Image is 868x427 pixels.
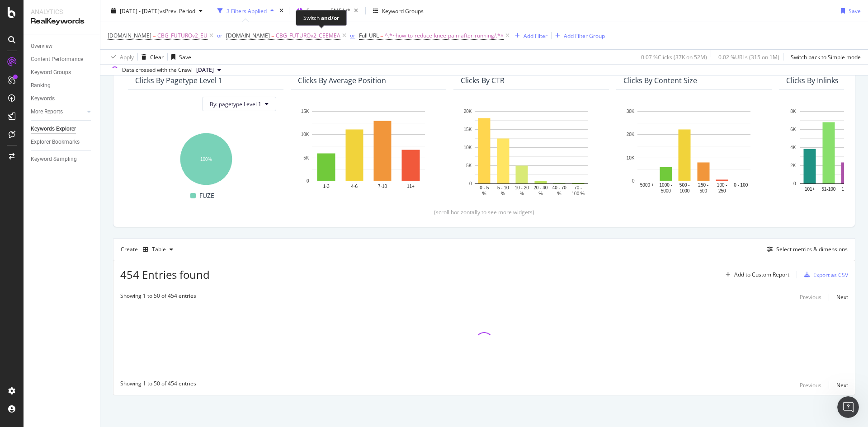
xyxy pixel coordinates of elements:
text: 0 [469,181,472,186]
span: Segment: EMEA/* [307,7,350,14]
text: 5000 + [640,183,654,188]
div: times [278,6,285,15]
a: Keyword Sampling [31,155,94,164]
div: Clear [150,53,164,61]
text: 10K [627,155,635,160]
text: 5K [303,155,309,160]
button: or [217,31,222,40]
div: A chart. [298,107,439,194]
button: Apply [108,50,134,64]
div: Switch back to Simple mode [791,53,861,61]
div: Table [152,247,166,252]
button: Add to Custom Report [722,267,789,282]
div: Keywords Explorer [31,124,76,134]
text: 1000 - [660,183,672,188]
a: Explorer Bookmarks [31,137,94,147]
text: 4K [790,145,796,150]
text: 30K [627,109,635,114]
text: 10K [301,132,309,137]
span: = [153,32,156,39]
div: Clicks By Average Position [298,76,386,85]
text: 5000 [661,188,671,193]
text: 10 - 20 [515,185,529,190]
span: CBG_FUTUROv2_CEEMEA [276,29,340,42]
button: By: pagetype Level 1 [202,97,276,111]
button: Export as CSV [801,267,848,282]
div: 3 Filters Applied [226,7,267,14]
text: % [482,191,486,196]
text: 0 [307,178,309,183]
button: Select metrics & dimensions [764,244,848,255]
text: 1-3 [323,184,330,189]
div: Clicks By CTR [461,76,505,85]
button: or [350,31,355,40]
div: Keywords [31,94,55,103]
button: Add Filter Group [552,30,605,41]
button: Switch back to Simple mode [787,50,861,64]
a: Overview [31,42,94,51]
div: Switch [303,14,339,22]
text: 7-10 [378,184,387,189]
text: 100 % [572,191,585,196]
div: Save [849,7,861,14]
span: 454 Entries found [120,267,210,282]
a: Content Performance [31,55,94,64]
button: Table [139,242,177,257]
text: 500 [699,188,707,193]
span: CBG_FUTUROv2_EU [157,29,208,42]
text: 15K [301,109,309,114]
svg: A chart. [461,107,602,197]
button: [DATE] [193,65,225,75]
div: (scroll horizontally to see more widgets) [124,208,844,216]
span: FUZE [199,190,214,201]
div: Previous [800,381,821,389]
span: vs Prev. Period [160,7,195,14]
text: 0 [632,178,635,183]
div: Add Filter Group [564,32,605,39]
text: % [501,191,505,196]
div: More Reports [31,107,63,117]
text: % [538,191,542,196]
text: 20K [627,132,635,137]
div: 0.07 % Clicks ( 37K on 52M ) [641,53,707,61]
div: Select metrics & dimensions [776,245,848,253]
div: Keyword Groups [382,7,424,14]
svg: A chart. [135,128,276,187]
svg: A chart. [623,107,764,194]
div: Clicks By Inlinks [786,76,839,85]
text: 16-50 [841,187,853,192]
div: Clicks By pagetype Level 1 [135,76,222,85]
text: 8K [790,109,796,114]
button: Previous [800,380,821,390]
span: [DOMAIN_NAME] [226,32,270,39]
text: 70 - [574,185,582,190]
button: Next [836,380,848,390]
text: 20K [464,109,472,114]
button: Save [168,50,191,64]
div: Ranking [31,81,51,90]
div: Add Filter [524,32,547,39]
div: Content Performance [31,55,83,64]
text: 1000 [679,188,690,193]
div: or [217,32,222,39]
span: = [380,32,383,39]
div: 0.02 % URLs ( 315 on 1M ) [718,53,779,61]
div: or [350,32,355,39]
div: Clicks By Content Size [623,76,697,85]
a: Keyword Groups [31,68,94,77]
a: Keywords [31,94,94,103]
text: 15K [464,127,472,132]
div: Next [836,381,848,389]
text: % [557,191,561,196]
span: [DATE] - [DATE] [120,7,160,14]
div: Next [836,293,848,301]
div: Previous [800,293,821,301]
button: Previous [800,292,821,303]
div: Data crossed with the Crawl [122,66,193,74]
a: Ranking [31,81,94,90]
span: By: pagetype Level 1 [210,100,261,108]
button: Clear [138,50,164,64]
